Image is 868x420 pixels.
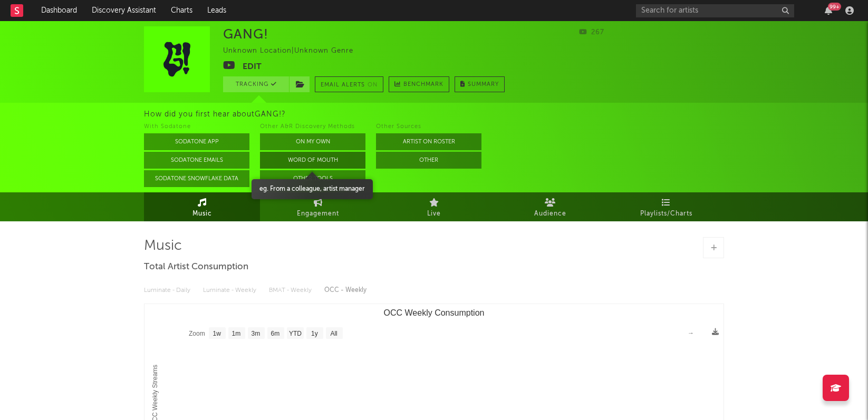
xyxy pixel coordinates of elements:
[232,330,241,337] text: 1m
[427,208,441,220] span: Live
[376,192,492,221] a: Live
[289,330,302,337] text: YTD
[243,60,262,73] button: Edit
[455,76,505,92] button: Summary
[376,152,481,169] button: Other
[144,261,248,274] span: Total Artist Consumption
[260,133,365,150] button: On My Own
[828,3,841,11] div: 99 +
[213,330,221,337] text: 1w
[252,330,261,337] text: 3m
[271,330,280,337] text: 6m
[579,29,604,36] span: 267
[825,6,832,15] button: 99+
[144,133,249,150] button: Sodatone App
[468,82,499,87] span: Summary
[189,330,205,337] text: Zoom
[144,152,249,169] button: Sodatone Emails
[260,121,365,133] div: Other A&R Discovery Methods
[403,79,443,91] span: Benchmark
[223,26,268,42] div: GANG!
[368,82,378,88] em: On
[192,208,212,220] span: Music
[260,170,365,187] button: Other Tools
[389,76,449,92] a: Benchmark
[223,45,365,57] div: Unknown Location | Unknown Genre
[688,329,694,337] text: →
[315,76,383,92] button: Email AlertsOn
[144,170,249,187] button: Sodatone Snowflake Data
[223,76,289,92] button: Tracking
[534,208,566,220] span: Audience
[260,192,376,221] a: Engagement
[330,330,337,337] text: All
[144,108,868,121] div: How did you first hear about GANG! ?
[297,208,339,220] span: Engagement
[640,208,692,220] span: Playlists/Charts
[608,192,724,221] a: Playlists/Charts
[384,308,485,317] text: OCC Weekly Consumption
[144,192,260,221] a: Music
[492,192,608,221] a: Audience
[376,133,481,150] button: Artist on Roster
[260,152,365,169] button: Word Of Mouth
[376,121,481,133] div: Other Sources
[311,330,318,337] text: 1y
[144,121,249,133] div: With Sodatone
[636,4,794,17] input: Search for artists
